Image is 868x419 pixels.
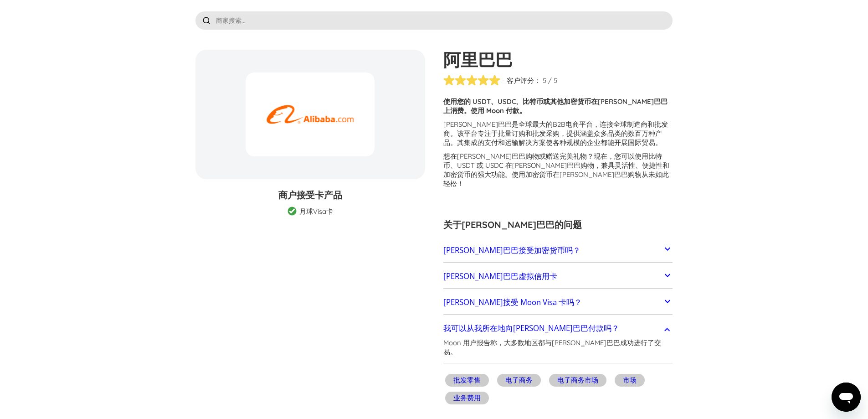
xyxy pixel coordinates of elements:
[443,219,582,230] font: 关于[PERSON_NAME]巴巴的问题
[505,376,533,384] font: 电子商务
[443,390,491,408] a: 业务费用
[453,393,481,402] font: 业务费用
[315,189,342,201] font: 卡产品
[443,372,491,390] a: 批发零售
[299,207,333,216] font: 月球Visa卡
[832,383,861,412] iframe: 启动消息传送窗口的按钮
[443,152,669,188] font: ？现在，您可以使用比特币、USDT 或 USDC 在[PERSON_NAME]巴巴购物，兼具灵活性、便捷性和加密货币的强大功能。使用加密货币在[PERSON_NAME]巴巴购物从未如此轻松！
[195,11,673,30] input: 商家搜索...
[443,245,580,255] font: [PERSON_NAME]巴巴接受加密货币吗？
[471,106,526,115] font: 使用 Moon 付款。
[278,189,315,201] font: 商户接受
[623,376,637,384] font: 市场
[443,319,673,338] a: 我可以从我所在地向[PERSON_NAME]巴巴付款吗？
[443,271,557,281] font: [PERSON_NAME]巴巴虚拟信用卡
[443,97,668,115] font: 使用您的 USDT、USDC、比特币或其他加密货币在[PERSON_NAME]巴巴上消费。
[453,376,481,384] font: 批发零售
[495,372,543,390] a: 电子商务
[539,152,587,160] font: 或赠送完美礼物
[443,267,673,286] a: [PERSON_NAME]巴巴虚拟信用卡
[613,372,647,390] a: 市场
[443,152,539,160] font: 想在[PERSON_NAME]巴巴购物
[548,76,557,85] font: / 5
[443,120,668,147] font: [PERSON_NAME]巴巴是全球最大的B2B电商平台，连接全球制造商和批发商。该平台专注于批量订购和批发采购，提供涵盖众多品类的数百万种产品。其集成的支付和运输解决方案使各种规模的企业都能开...
[443,297,582,307] font: [PERSON_NAME]接受 Moon Visa 卡吗？
[502,76,541,85] font: - 客户评分：
[443,49,513,71] font: 阿里巴巴
[543,76,546,85] font: 5
[443,293,673,312] a: [PERSON_NAME]接受 Moon Visa 卡吗？
[443,241,673,260] a: [PERSON_NAME]巴巴接受加密货币吗？
[557,376,598,384] font: 电子商务市场
[443,323,619,333] font: 我可以从我所在地向[PERSON_NAME]巴巴付款吗？
[547,372,608,390] a: 电子商务市场
[443,338,661,356] font: Moon 用户报告称，大多数地区都与[PERSON_NAME]巴巴成功进行了交易。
